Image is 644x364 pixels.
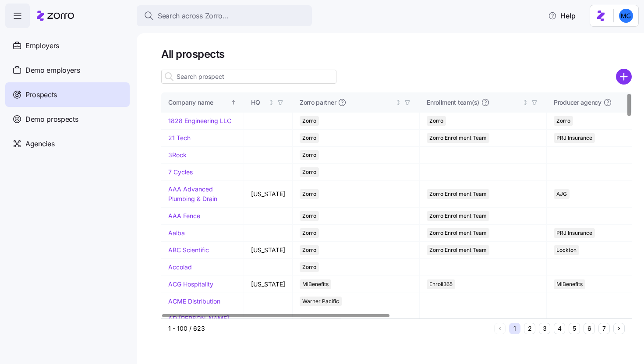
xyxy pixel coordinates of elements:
[5,107,130,131] a: Demo prospects
[556,116,570,126] span: Zorro
[168,297,220,305] a: ACME Distribution
[429,189,487,199] span: Zorro Enrollment Team
[427,98,479,107] span: Enrollment team(s)
[395,99,401,106] div: Not sorted
[168,229,185,237] a: Aalba
[302,167,316,177] span: Zorro
[598,323,610,334] button: 7
[429,245,487,255] span: Zorro Enrollment Team
[554,98,602,107] span: Producer agency
[168,324,491,333] div: 1 - 100 / 623
[168,151,187,159] a: 3Rock
[244,276,293,293] td: [US_STATE]
[137,5,312,26] button: Search across Zorro...
[161,47,632,61] h1: All prospects
[168,168,193,176] a: 7 Cycles
[524,323,535,334] button: 2
[302,262,316,272] span: Zorro
[548,11,576,21] span: Help
[429,211,487,221] span: Zorro Enrollment Team
[244,242,293,259] td: [US_STATE]
[5,82,130,107] a: Prospects
[302,297,339,306] span: Warner Pacific
[302,116,316,126] span: Zorro
[25,40,59,51] span: Employers
[168,185,217,202] a: AAA Advanced Plumbing & Drain
[25,138,54,149] span: Agencies
[556,279,583,289] span: MiBenefits
[522,99,528,106] div: Not sorted
[302,150,316,160] span: Zorro
[161,92,244,113] th: Company nameSorted ascending
[429,133,487,143] span: Zorro Enrollment Team
[429,116,443,126] span: Zorro
[429,228,487,238] span: Zorro Enrollment Team
[302,279,329,289] span: MiBenefits
[616,69,632,85] svg: add icon
[5,58,130,82] a: Demo employers
[302,133,316,143] span: Zorro
[158,11,229,21] span: Search across Zorro...
[244,92,293,113] th: HQNot sorted
[168,263,192,271] a: Accolad
[569,323,580,334] button: 5
[556,189,567,199] span: AJG
[556,228,592,238] span: PRJ Insurance
[168,212,200,219] a: AAA Fence
[25,114,78,125] span: Demo prospects
[302,228,316,238] span: Zorro
[613,323,625,334] button: Next page
[168,117,231,124] a: 1828 Engineering LLC
[268,99,274,106] div: Not sorted
[584,323,595,334] button: 6
[554,323,565,334] button: 4
[556,245,577,255] span: Lockton
[5,131,130,156] a: Agencies
[161,70,336,84] input: Search prospect
[541,7,583,25] button: Help
[244,181,293,207] td: [US_STATE]
[168,98,229,107] div: Company name
[25,65,80,76] span: Demo employers
[251,98,266,107] div: HQ
[5,33,130,58] a: Employers
[556,133,592,143] span: PRJ Insurance
[230,99,237,106] div: Sorted ascending
[168,280,213,288] a: ACG Hospitality
[509,323,520,334] button: 1
[494,323,506,334] button: Previous page
[429,279,453,289] span: Enroll365
[168,134,191,141] a: 21 Tech
[168,246,209,254] a: ABC Scientific
[619,9,633,23] img: 61c362f0e1d336c60eacb74ec9823875
[539,323,550,334] button: 3
[302,189,316,199] span: Zorro
[420,92,547,113] th: Enrollment team(s)Not sorted
[302,211,316,221] span: Zorro
[302,245,316,255] span: Zorro
[25,89,57,100] span: Prospects
[293,92,420,113] th: Zorro partnerNot sorted
[300,98,336,107] span: Zorro partner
